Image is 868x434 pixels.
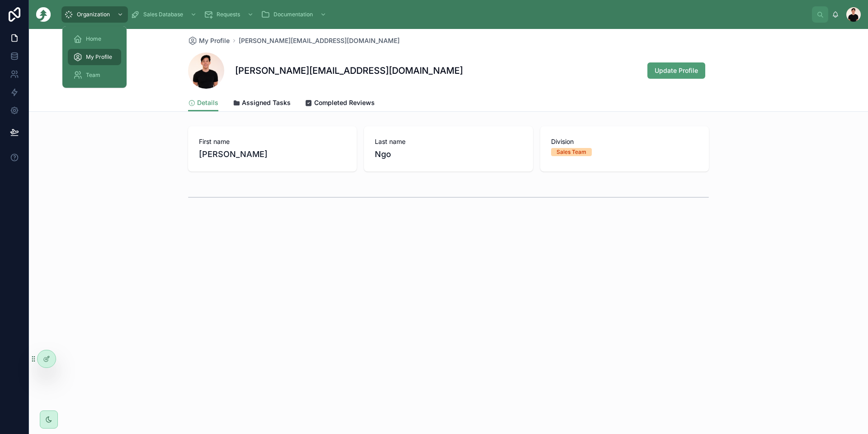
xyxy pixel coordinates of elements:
[199,148,346,161] span: [PERSON_NAME]
[233,95,291,113] a: Assigned Tasks
[258,6,331,23] a: Documentation
[314,98,375,107] span: Completed Reviews
[199,137,346,146] span: First name
[217,11,240,18] span: Requests
[551,137,698,146] span: Division
[188,36,230,45] a: My Profile
[68,67,121,83] a: Team
[61,6,128,23] a: Organization
[58,5,812,24] div: scrollable content
[199,36,230,45] span: My Profile
[68,31,121,47] a: Home
[274,11,313,18] span: Documentation
[239,36,400,45] a: [PERSON_NAME][EMAIL_ADDRESS][DOMAIN_NAME]
[375,148,522,161] span: Ngo
[86,72,100,79] span: Team
[557,148,586,156] div: Sales Team
[188,95,218,112] a: Details
[36,7,51,22] img: App logo
[68,49,121,65] a: My Profile
[305,95,375,113] a: Completed Reviews
[375,137,522,146] span: Last name
[242,98,291,107] span: Assigned Tasks
[197,98,218,107] span: Details
[128,6,201,23] a: Sales Database
[647,62,705,79] button: Update Profile
[86,35,101,43] span: Home
[201,6,258,23] a: Requests
[143,11,183,18] span: Sales Database
[235,64,463,77] h1: [PERSON_NAME][EMAIL_ADDRESS][DOMAIN_NAME]
[77,11,110,18] span: Organization
[86,53,112,61] span: My Profile
[655,66,698,75] span: Update Profile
